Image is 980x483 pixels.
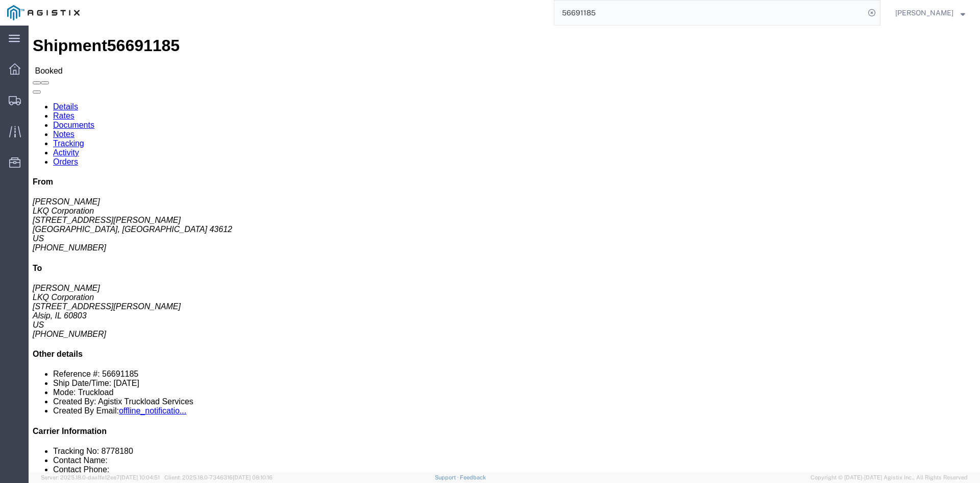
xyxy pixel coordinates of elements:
span: Copyright © [DATE]-[DATE] Agistix Inc., All Rights Reserved [811,473,968,482]
button: [PERSON_NAME] [895,7,966,19]
input: Search for shipment number, reference number [554,1,865,25]
img: logo [7,5,80,20]
span: Douglas Harris [895,7,953,18]
a: Feedback [460,474,486,480]
span: [DATE] 10:04:51 [120,474,160,480]
iframe: FS Legacy Container [29,26,980,472]
a: Support [435,474,460,480]
span: Client: 2025.18.0-7346316 [164,474,273,480]
span: Server: 2025.18.0-daa1fe12ee7 [41,474,160,480]
span: [DATE] 08:10:16 [233,474,273,480]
